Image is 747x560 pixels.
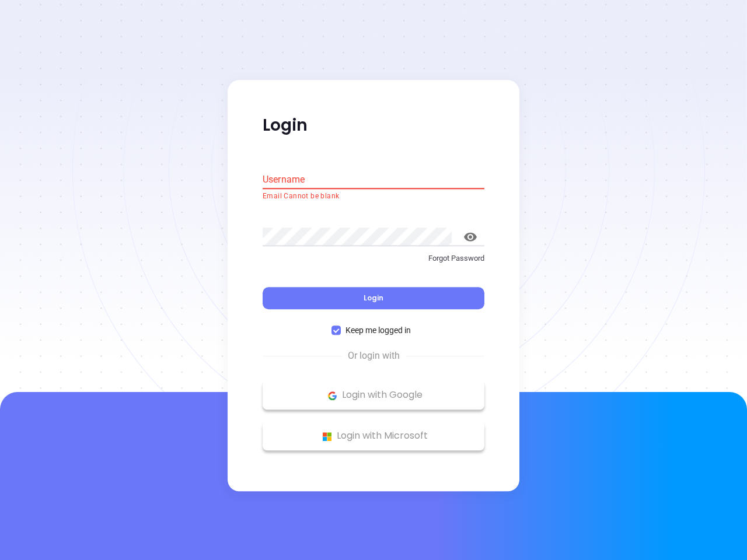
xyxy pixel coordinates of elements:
button: Microsoft Logo Login with Microsoft [263,422,484,451]
p: Forgot Password [263,253,484,264]
a: Forgot Password [263,253,484,274]
button: toggle password visibility [456,223,484,251]
button: Google Logo Login with Google [263,381,484,410]
span: Keep me logged in [341,324,416,337]
p: Login [263,115,484,136]
span: Or login with [342,349,406,363]
p: Login with Microsoft [268,428,479,445]
img: Google Logo [325,388,340,403]
span: Login [364,293,383,303]
p: Email Cannot be blank [263,191,484,202]
button: Login [263,288,484,310]
img: Microsoft Logo [320,429,334,444]
p: Login with Google [268,387,479,404]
